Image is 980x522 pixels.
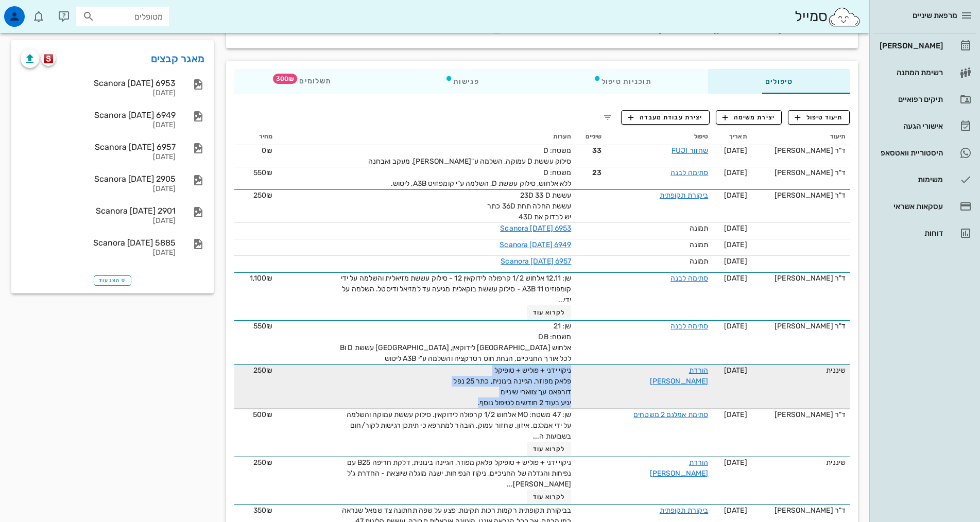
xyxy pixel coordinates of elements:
[873,167,976,192] a: משימות
[755,145,846,156] div: ד"ר [PERSON_NAME]
[755,273,846,284] div: ד"ר [PERSON_NAME]
[621,110,709,125] button: יצירת עבודת מעבדה
[873,194,976,219] a: עסקאות אשראי
[751,129,850,145] th: תיעוד
[10,121,196,175] div: הודעה שהתקבלה לאחרונהProfile image for מיכלזה קורה בפחות מ1 אחוז מהאנשים שמטא (פייסבוק, אינסטגרם ...
[391,179,572,188] span: ללא אלחוש, סילוק עששת D, השלמה ע"י קומפזויט A3B, ליטוש.
[533,309,565,316] span: לקרוא עוד
[690,240,709,249] span: תמונה
[527,490,572,504] button: לקרוא עוד
[68,321,137,362] button: הודעות
[527,442,572,456] button: לקרוא עוד
[500,224,571,233] a: Scanora [DATE] 6953
[21,121,176,130] div: [DATE]
[21,249,176,257] div: [DATE]
[724,168,747,177] span: [DATE]
[59,155,98,166] div: • לפני 6 ימים
[94,275,131,286] button: הצג עוד
[341,274,571,304] span: שן: 12,11 אלחוש 1/2 קרפולה לידוקאין 12 - סילוק עששת מזיאלית והשלמה על ידי קומפוזיט A3B 11 - סילוק...
[347,458,571,489] span: ניקוי ידני + פוליש + טופיקל פלאק מפוזר, הגיינה בינונית, דלקת חריפה B25 עם נפיחות והגדלה של החניכי...
[253,322,272,330] span: 550₪
[708,69,850,94] div: טיפולים
[873,33,976,58] a: [PERSON_NAME]
[291,78,331,85] span: תשלומים
[659,26,781,34] a: [EMAIL_ADDRESS][DOMAIN_NAME]
[873,221,976,246] a: דוחות
[21,91,185,108] p: איך אפשר לעזור?
[543,168,572,177] span: משטח: D
[878,122,943,130] div: אישורי הגעה
[878,95,943,103] div: תיקים רפואיים
[21,110,176,120] div: Scanora [DATE] 6949
[878,68,943,77] div: רשימת המתנה
[660,191,708,200] a: ביקורת תקופתית
[606,129,713,145] th: טיפול
[137,321,206,362] button: בית
[795,6,861,28] div: סמייל
[575,129,606,145] th: שיניים
[579,145,601,156] span: 33
[724,366,747,375] span: [DATE]
[878,202,943,211] div: עסקאות אשראי
[755,505,846,516] div: ד"ר [PERSON_NAME]
[724,458,747,467] span: [DATE]
[724,240,747,249] span: [DATE]
[536,69,708,94] div: תוכניות טיפול
[166,347,177,354] span: בית
[670,322,708,330] a: סתימה לבנה
[533,445,565,453] span: לקרוא עוד
[828,7,861,27] img: SmileCloud logo
[724,146,747,155] span: [DATE]
[44,54,54,63] img: scanora logo
[500,240,571,249] a: Scanora [DATE] 6949
[470,26,490,34] span: פעילים
[878,229,943,237] div: דוחות
[41,51,56,66] button: scanora logo
[716,110,782,125] button: יצירת משימה
[660,506,708,515] a: ביקורת תקופתית
[273,74,297,84] span: תג
[11,136,195,175] div: Profile image for מיכלזה קורה בפחות מ1 אחוז מהאנשים שמטא (פייסבוק, אינסטגרם וכו) לא נותנים לשלוח ...
[15,229,191,250] button: חיפוש עזרה
[151,50,205,67] a: מאגר קבצים
[913,11,957,20] span: מרפאת שיניים
[873,87,976,112] a: תיקים רפואיים
[633,410,708,419] a: סתימת אמלגם 2 משטחים
[487,191,571,221] span: עששת 23D 33 D עששת החלה תחת 36D כתר יש לבדוק את 43D
[670,274,708,283] a: סתימה לבנה
[250,274,273,283] span: 1,100₪
[755,365,846,376] div: שיננית
[234,129,277,145] th: מחיר
[21,130,185,141] div: הודעה שהתקבלה לאחרונה
[755,321,846,332] div: ד"ר [PERSON_NAME]
[755,457,846,468] div: שיננית
[873,114,976,138] a: אישורי הגעה
[453,366,571,407] span: ניקוי ידני + פוליש + טופיקל פלאק מפוזר, הגיינה בינונית, כתר 25 נפל דורפאט עך צווארי שיניים יגיע ב...
[724,322,747,330] span: [DATE]
[34,189,185,200] div: כתבו לנו
[253,458,272,467] span: 250₪
[21,142,176,152] div: Scanora [DATE] 6957
[724,257,747,266] span: [DATE]
[533,493,565,500] span: לקרוא עוד
[724,224,747,233] span: [DATE]
[712,129,751,145] th: תאריך
[26,347,42,354] span: עזרה
[628,113,702,122] span: יצירת עבודת מעבדה
[878,176,943,184] div: משימות
[724,410,747,419] span: [DATE]
[10,180,196,219] div: כתבו לנובדרך כלל, אנו עונים תוך כמה דקות
[10,16,29,35] div: סגור
[347,410,572,441] span: שן: 47 משטח: MO אלחוש 1/2 קרפולה לידוקאין. סילוק עששת עמוקה והשלמה על ידי אמלגם. איזון. שחזור עמו...
[253,168,272,177] span: 550₪
[724,274,747,283] span: [DATE]
[878,149,943,157] div: היסטוריית וואטסאפ
[21,185,176,194] div: [DATE]
[262,146,272,155] span: 0₪
[164,145,185,166] img: Profile image for מיכל
[873,60,976,85] a: רשימת המתנה
[146,234,185,245] span: חיפוש עזרה
[527,305,572,320] button: לקרוא עוד
[878,42,943,50] div: [PERSON_NAME]
[21,174,176,184] div: Scanora [DATE] 2905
